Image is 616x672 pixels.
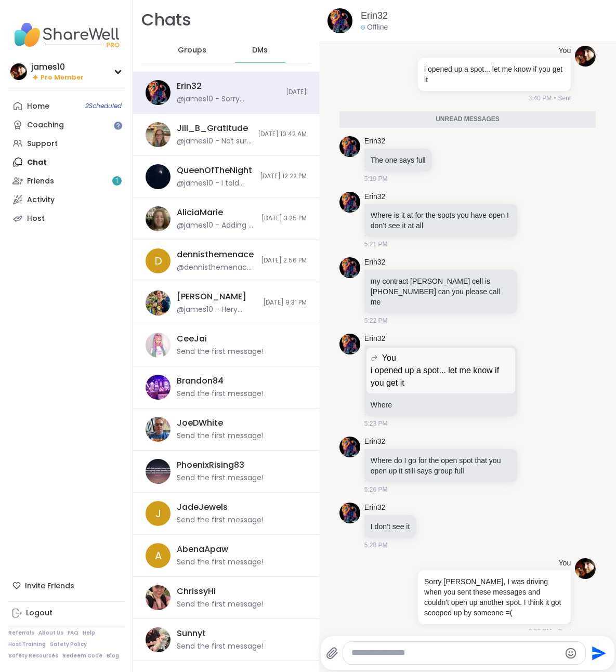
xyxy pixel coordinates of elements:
[261,256,307,265] span: [DATE] 2:56 PM
[8,17,124,53] img: ShareWell Nav Logo
[177,262,255,273] div: @dennisthemenace - can you get me in uno session
[364,541,388,550] span: 5:28 PM
[424,64,565,85] p: i opened up a spot... let me know if you get it
[351,648,560,658] textarea: Type your message
[146,164,171,189] img: https://sharewell-space-live.sfo3.digitaloceanspaces.com/user-generated/d7277878-0de6-43a2-a937-4...
[361,9,388,22] a: Erin32
[260,172,307,181] span: [DATE] 12:22 PM
[558,627,571,636] span: Sent
[146,333,171,358] img: https://sharewell-space-live.sfo3.digitaloceanspaces.com/user-generated/319f92ac-30dd-45a4-9c55-e...
[177,375,224,387] div: Brandon84
[85,102,122,110] span: 2 Scheduled
[586,641,609,665] button: Send
[364,240,388,249] span: 5:21 PM
[529,94,552,103] span: 3:40 PM
[339,257,360,278] img: https://sharewell-space-live.sfo3.digitaloceanspaces.com/user-generated/e7455af9-44b9-465a-9341-a...
[50,641,87,648] a: Safety Policy
[8,115,124,134] a: Coaching
[146,80,171,105] img: https://sharewell-space-live.sfo3.digitaloceanspaces.com/user-generated/e7455af9-44b9-465a-9341-a...
[177,136,252,147] div: @james10 - Not sure who is around this morning, but I made a 11am session as I'm tasking away! [U...
[8,576,124,595] div: Invite Friends
[177,389,264,399] div: Send the first message!
[8,190,124,209] a: Activity
[68,629,78,637] a: FAQ
[62,652,102,660] a: Redeem Code
[339,136,360,157] img: https://sharewell-space-live.sfo3.digitaloceanspaces.com/user-generated/e7455af9-44b9-465a-9341-a...
[27,139,58,149] div: Support
[327,8,352,33] img: https://sharewell-space-live.sfo3.digitaloceanspaces.com/user-generated/e7455af9-44b9-465a-9341-a...
[371,400,511,410] p: Where
[177,207,223,218] div: AliciaMarie
[155,548,162,563] span: A
[146,459,171,484] img: https://sharewell-space-live.sfo3.digitaloceanspaces.com/user-generated/603f1f02-93ca-4187-be66-9...
[177,249,254,260] div: dennisthemenace
[41,73,84,82] span: Pro Member
[177,123,248,134] div: Jill_B_Gratitude
[8,134,124,153] a: Support
[177,473,264,483] div: Send the first message!
[565,647,577,660] button: Emoji picker
[364,419,388,428] span: 5:23 PM
[146,375,171,400] img: https://sharewell-space-live.sfo3.digitaloceanspaces.com/user-generated/fdc651fc-f3db-4874-9fa7-0...
[177,502,228,513] div: JadeJewels
[146,585,171,610] img: https://sharewell-space-live.sfo3.digitaloceanspaces.com/user-generated/ef823a8d-766a-448f-a093-1...
[178,45,206,56] span: Groups
[146,206,171,231] img: https://sharewell-space-live.sfo3.digitaloceanspaces.com/user-generated/ddf01a60-9946-47ee-892f-d...
[116,177,118,186] span: 1
[554,627,556,636] span: •
[554,94,556,103] span: •
[177,586,216,597] div: ChrissyHi
[177,417,223,429] div: JoeDWhite
[177,557,264,568] div: Send the first message!
[559,46,571,56] h4: You
[27,120,64,130] div: Coaching
[177,305,257,315] div: @james10 - Hery man! Hope you're doing well. You ever get that laptop fixed? No rush or timeline-...
[38,629,63,637] a: About Us
[339,437,360,457] img: https://sharewell-space-live.sfo3.digitaloceanspaces.com/user-generated/e7455af9-44b9-465a-9341-a...
[371,210,511,231] p: Where is it at for the spots you have open I don’t see it at all
[371,155,426,165] p: The one says full
[364,316,388,325] span: 5:22 PM
[263,298,307,307] span: [DATE] 9:31 PM
[177,544,228,555] div: AbenaApaw
[177,220,255,231] div: @james10 - Adding a spot
[27,176,54,187] div: Friends
[258,130,307,139] span: [DATE] 10:42 AM
[31,61,84,73] div: james10
[27,101,49,112] div: Home
[8,172,124,190] a: Friends1
[575,558,596,579] img: https://sharewell-space-live.sfo3.digitaloceanspaces.com/user-generated/1a115923-387e-480f-9c1a-1...
[177,431,264,441] div: Send the first message!
[559,558,571,569] h4: You
[252,45,268,56] span: DMs
[382,352,396,364] span: You
[177,333,207,345] div: CeeJai
[364,257,385,268] a: Erin32
[339,334,360,354] img: https://sharewell-space-live.sfo3.digitaloceanspaces.com/user-generated/e7455af9-44b9-465a-9341-a...
[177,178,254,189] div: @james10 - I told [PERSON_NAME] pretty much right out of the gate what was going to go down with ...
[177,291,246,302] div: [PERSON_NAME]
[146,417,171,442] img: https://sharewell-space-live.sfo3.digitaloceanspaces.com/user-generated/e5a8753c-ef0c-4530-b7f0-9...
[286,88,307,97] span: [DATE]
[146,627,171,652] img: https://sharewell-space-live.sfo3.digitaloceanspaces.com/user-generated/81ace702-265a-4776-a74a-6...
[424,576,565,618] p: Sorry [PERSON_NAME], I was driving when you sent these messages and couldn't open up another spot...
[26,608,53,618] div: Logout
[364,503,385,513] a: Erin32
[177,347,264,357] div: Send the first message!
[177,81,202,92] div: Erin32
[339,192,360,213] img: https://sharewell-space-live.sfo3.digitaloceanspaces.com/user-generated/e7455af9-44b9-465a-9341-a...
[364,136,385,147] a: Erin32
[10,63,27,80] img: james10
[364,437,385,447] a: Erin32
[177,165,252,176] div: QueenOfTheNight
[114,122,122,130] iframe: Spotlight
[8,604,124,623] a: Logout
[364,174,388,183] span: 5:19 PM
[339,503,360,523] img: https://sharewell-space-live.sfo3.digitaloceanspaces.com/user-generated/e7455af9-44b9-465a-9341-a...
[575,46,596,67] img: https://sharewell-space-live.sfo3.digitaloceanspaces.com/user-generated/1a115923-387e-480f-9c1a-1...
[154,253,162,269] span: d
[339,111,596,128] div: Unread messages
[27,214,45,224] div: Host
[8,209,124,228] a: Host
[558,94,571,103] span: Sent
